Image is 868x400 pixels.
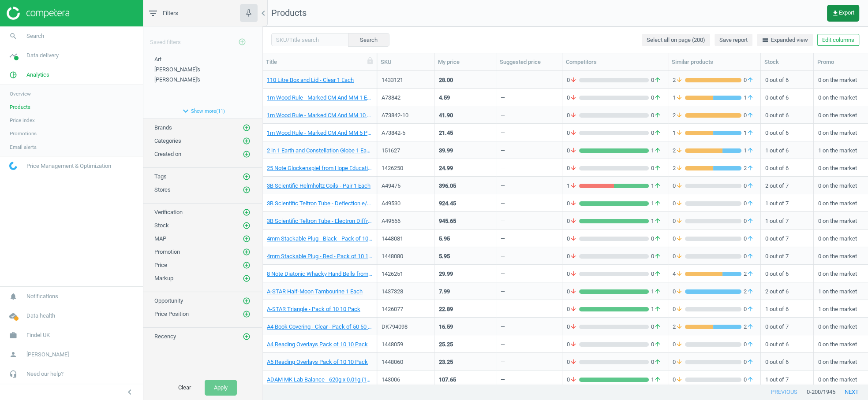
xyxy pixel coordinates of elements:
span: 0 [649,252,663,260]
div: Stock [764,58,810,66]
input: SKU/Title search [271,33,348,46]
span: Stock [154,222,169,229]
span: Notifications [26,293,58,300]
i: arrow_downward [570,94,577,102]
i: arrow_downward [570,200,577,207]
i: arrow_downward [570,252,577,260]
div: — [501,94,505,105]
span: 0 [741,111,756,119]
i: add_circle_outline [243,261,251,269]
i: arrow_upward [654,217,661,225]
i: arrow_upward [654,164,661,172]
span: Need our help? [26,370,64,378]
span: 0 [649,76,663,84]
button: Edit columns [817,34,859,46]
div: 1 out of 7 [765,213,809,228]
i: arrow_downward [570,235,577,243]
i: arrow_upward [747,252,754,260]
span: 0 [567,164,579,172]
a: A-STAR Half-Moon Tambourine 1 Each [267,288,363,296]
i: add_circle_outline [243,150,251,158]
div: grid [262,71,868,384]
div: 22.89 [439,305,453,313]
div: 1 out of 7 [765,195,809,211]
i: arrow_upward [654,252,661,260]
span: 0 [649,94,663,102]
span: 0 [567,147,579,155]
div: Title [266,58,373,66]
i: arrow_upward [747,200,754,207]
span: 0 [673,252,685,260]
i: arrow_downward [570,288,577,296]
span: Opportunity [154,297,183,304]
i: arrow_upward [654,305,661,313]
span: [PERSON_NAME]'s [154,66,200,73]
div: 0 out of 6 [765,125,809,140]
span: Filters [163,9,178,17]
i: arrow_downward [570,147,577,155]
span: 0 [741,217,756,225]
a: 3B Scientific Teltron Tube - Electron Diffraction 1 Each [267,217,372,225]
span: [PERSON_NAME]'s [154,76,200,83]
i: arrow_downward [676,111,683,119]
button: Save report [715,34,752,46]
span: 0 [673,305,685,313]
span: Products [10,104,30,111]
i: arrow_downward [570,164,577,172]
div: — [501,305,505,316]
span: Products [271,7,307,18]
i: person [5,346,22,363]
span: 2 [673,147,685,155]
div: — [501,147,505,158]
i: arrow_downward [676,200,683,207]
i: headset_mic [5,366,22,382]
i: horizontal_split [762,37,769,44]
span: 0 [649,270,663,278]
i: arrow_upward [747,111,754,119]
a: 3B Scientific Helmholtz Coils - Pair 1 Each [267,182,370,190]
button: Search [348,33,389,46]
button: add_circle_outline [242,234,251,243]
i: arrow_downward [676,94,683,102]
i: notifications [5,288,22,305]
i: arrow_downward [570,305,577,313]
div: A49475 [382,182,430,190]
div: 1 out of 6 [765,142,809,158]
div: — [501,252,505,263]
span: 1 [567,182,579,190]
span: 2 [673,164,685,172]
span: 0 [649,164,663,172]
span: Tags [154,173,167,180]
div: 0 out of 6 [765,72,809,87]
i: cloud_done [5,307,22,324]
i: add_circle_outline [243,310,251,318]
span: 1 [741,94,756,102]
i: add_circle_outline [243,137,251,145]
div: 1448081 [382,235,430,243]
span: Overview [10,90,31,97]
i: arrow_downward [676,270,683,278]
div: 5.95 [439,235,450,243]
a: 8 Note Diatonic Whacky Hand Bells from Hope Education 1 Each [267,270,372,278]
i: pie_chart_outlined [5,67,22,83]
i: arrow_upward [654,147,661,155]
i: arrow_downward [676,76,683,84]
div: — [501,111,505,122]
span: 1 [649,305,663,313]
i: arrow_upward [654,94,661,102]
span: 1 [673,94,685,102]
div: 39.99 [439,147,453,155]
a: A4 Book Covering - Clear - Pack of 50 50 Pack [267,323,372,331]
span: 0 [741,235,756,243]
button: add_circle_outline [242,208,251,217]
span: Expanded view [762,36,808,44]
i: work [5,327,22,344]
span: 0 [567,252,579,260]
div: 1 out of 6 [765,301,809,316]
button: add_circle_outline [242,150,251,159]
button: add_circle_outline [242,248,251,256]
i: add_circle_outline [243,333,251,341]
span: 2 [741,164,756,172]
span: Search [26,32,44,40]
